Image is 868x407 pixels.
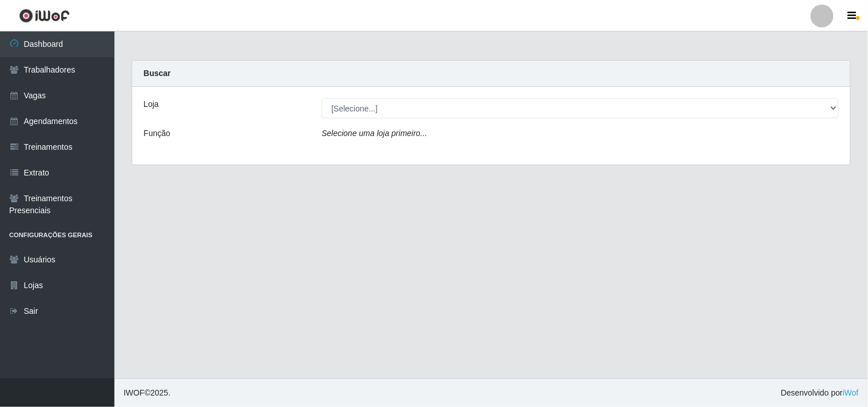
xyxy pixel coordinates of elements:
span: Desenvolvido por [781,387,859,399]
i: Selecione uma loja primeiro... [322,129,427,138]
strong: Buscar [144,69,171,78]
a: iWof [843,388,859,397]
span: IWOF [124,388,145,397]
label: Função [144,127,171,139]
label: Loja [144,98,158,110]
span: © 2025 . [124,387,171,399]
img: CoreUI Logo [19,9,70,23]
